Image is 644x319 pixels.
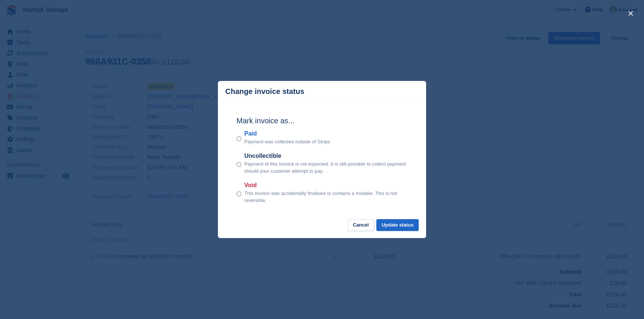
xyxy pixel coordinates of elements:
label: Paid [244,129,331,138]
p: Change invoice status [225,87,304,96]
button: Update status [376,219,419,231]
p: Payment was collected outside of Stripe. [244,138,331,146]
button: Cancel [348,219,374,231]
p: This invoice was accidentally finalised or contains a mistake. This is not reversible. [244,190,408,204]
label: Void [244,181,408,190]
p: Payment of this invoice is not expected. It is still possible to collect payment should your cust... [244,160,408,175]
h2: Mark invoice as... [236,115,408,126]
button: close [625,7,637,19]
label: Uncollectible [244,152,408,160]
